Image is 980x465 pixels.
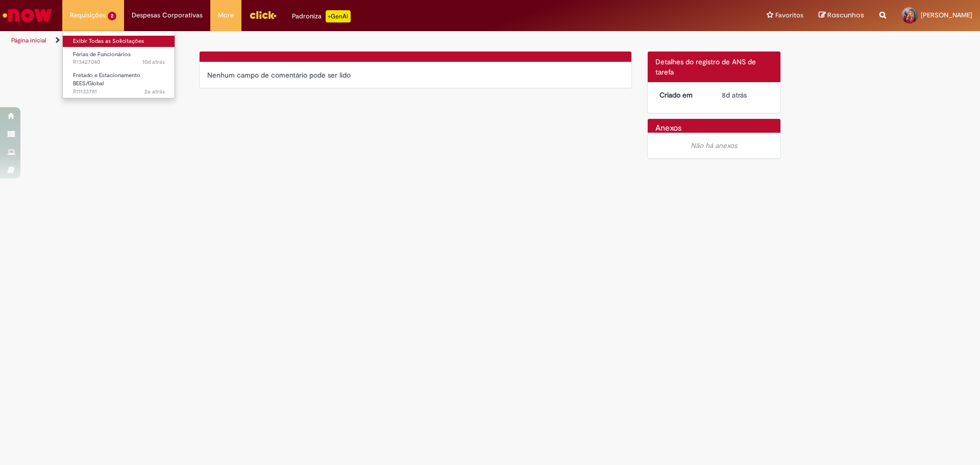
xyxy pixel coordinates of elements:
span: Despesas Corporativas [132,10,203,20]
time: 21/08/2025 08:45:46 [722,90,747,100]
a: Aberto R13427040 : Férias de Funcionários [63,49,175,68]
time: 19/02/2024 14:13:22 [144,88,165,95]
span: [PERSON_NAME] [921,11,972,19]
span: 8d atrás [722,90,747,100]
a: Rascunhos [819,11,864,20]
span: Férias de Funcionários [73,51,131,58]
img: ServiceNow [1,5,54,26]
span: Fretado e Estacionamento BEES/Global [73,71,140,87]
span: Favoritos [775,10,803,20]
a: Página inicial [11,36,46,44]
span: Rascunhos [827,10,864,20]
span: 2 [108,12,116,20]
span: R11133781 [73,88,165,96]
ul: Trilhas de página [8,31,646,50]
ul: Requisições [62,31,175,99]
time: 19/08/2025 09:11:09 [142,58,165,66]
span: R13427040 [73,58,165,66]
div: Padroniza [292,10,351,22]
a: Aberto R11133781 : Fretado e Estacionamento BEES/Global [63,70,175,92]
em: Não há anexos [691,141,737,150]
img: click_logo_yellow_360x200.png [249,7,277,22]
h2: Anexos [655,124,681,133]
div: 21/08/2025 08:45:46 [722,90,769,100]
a: Exibir Todas as Solicitações [63,36,175,47]
span: Detalhes do registro de ANS de tarefa [655,57,756,77]
span: 10d atrás [142,58,165,66]
span: Requisições [70,10,106,20]
div: Nenhum campo de comentário pode ser lido [207,70,624,80]
dt: Criado em [652,90,715,100]
span: 2a atrás [144,88,165,95]
span: More [218,10,234,20]
p: +GenAi [326,10,351,22]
